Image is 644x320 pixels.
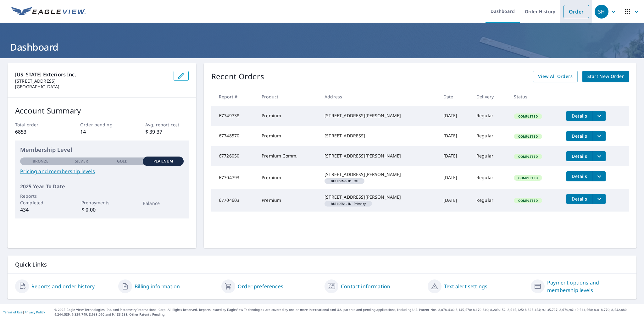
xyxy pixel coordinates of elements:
td: Premium [257,189,319,212]
em: Building ID [331,179,351,183]
p: $ 39.37 [145,128,189,135]
p: Reports Completed [20,193,61,206]
a: Pricing and membership levels [20,168,184,175]
button: detailsBtn-67726050 [566,151,593,161]
button: detailsBtn-67749738 [566,111,593,121]
td: 67704603 [211,189,257,212]
td: [DATE] [438,126,471,146]
td: [DATE] [438,106,471,126]
div: [STREET_ADDRESS][PERSON_NAME] [325,113,433,119]
button: filesDropdownBtn-67704793 [593,171,606,181]
a: Billing information [135,283,180,290]
td: [DATE] [438,146,471,166]
p: 2025 Year To Date [20,183,184,190]
span: Completed [514,134,541,139]
p: Total order [15,121,58,128]
span: Completed [514,114,541,119]
em: Building ID [331,202,351,205]
td: Regular [471,106,509,126]
a: Start New Order [582,71,629,82]
button: filesDropdownBtn-67704603 [593,194,606,204]
th: Status [509,87,561,106]
div: SH [595,5,608,19]
p: Platinum [153,158,173,164]
span: Details [570,173,589,179]
p: Bronze [33,158,48,164]
span: Details [570,133,589,139]
td: Regular [471,146,509,166]
a: Privacy Policy [25,310,45,314]
th: Date [438,87,471,106]
p: [US_STATE] Exteriors Inc. [15,71,169,78]
td: Regular [471,126,509,146]
th: Product [257,87,319,106]
td: Regular [471,166,509,189]
p: 434 [20,206,61,213]
button: detailsBtn-67748570 [566,131,593,141]
td: Regular [471,189,509,212]
button: filesDropdownBtn-67726050 [593,151,606,161]
p: Quick Links [15,261,629,268]
button: filesDropdownBtn-67748570 [593,131,606,141]
a: Reports and order history [31,283,95,290]
p: $ 0.00 [81,206,122,213]
p: Silver [75,158,88,164]
span: Primary [327,202,369,205]
p: Avg. report cost [145,121,189,128]
p: Recent Orders [211,71,264,82]
span: Completed [514,176,541,180]
a: Contact information [341,283,390,290]
p: Order pending [80,121,124,128]
p: Account Summary [15,105,189,116]
a: Order [563,5,589,18]
th: Address [319,87,438,106]
td: [DATE] [438,189,471,212]
div: [STREET_ADDRESS] [325,133,433,139]
h1: Dashboard [8,41,636,53]
a: Terms of Use [3,310,23,314]
span: Completed [514,198,541,203]
p: 6853 [15,128,58,135]
button: detailsBtn-67704603 [566,194,593,204]
th: Delivery [471,87,509,106]
span: Details [570,153,589,159]
span: View All Orders [538,73,573,80]
p: Balance [143,200,184,207]
td: 67749738 [211,106,257,126]
p: Gold [117,158,128,164]
td: 67748570 [211,126,257,146]
span: DG [327,179,362,183]
td: Premium Comm. [257,146,319,166]
span: Completed [514,154,541,159]
a: Payment options and membership levels [547,279,629,294]
div: [STREET_ADDRESS][PERSON_NAME] [325,194,433,200]
p: 14 [80,128,124,135]
span: Details [570,113,589,119]
button: filesDropdownBtn-67749738 [593,111,606,121]
p: © 2025 Eagle View Technologies, Inc. and Pictometry International Corp. All Rights Reserved. Repo... [54,307,641,317]
td: [DATE] [438,166,471,189]
p: Prepayments [81,199,122,206]
p: | [3,310,45,314]
th: Report # [211,87,257,106]
p: [STREET_ADDRESS] [15,78,169,84]
td: 67726050 [211,146,257,166]
div: [STREET_ADDRESS][PERSON_NAME] [325,153,433,159]
td: Premium [257,106,319,126]
button: detailsBtn-67704793 [566,171,593,181]
td: 67704793 [211,166,257,189]
span: Start New Order [587,73,624,80]
td: Premium [257,126,319,146]
div: [STREET_ADDRESS][PERSON_NAME] [325,171,433,178]
a: Order preferences [238,283,283,290]
td: Premium [257,166,319,189]
a: View All Orders [533,71,578,82]
p: Membership Level [20,146,184,154]
span: Details [570,196,589,202]
a: Text alert settings [444,283,487,290]
p: [GEOGRAPHIC_DATA] [15,84,169,90]
img: EV Logo [11,7,86,16]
